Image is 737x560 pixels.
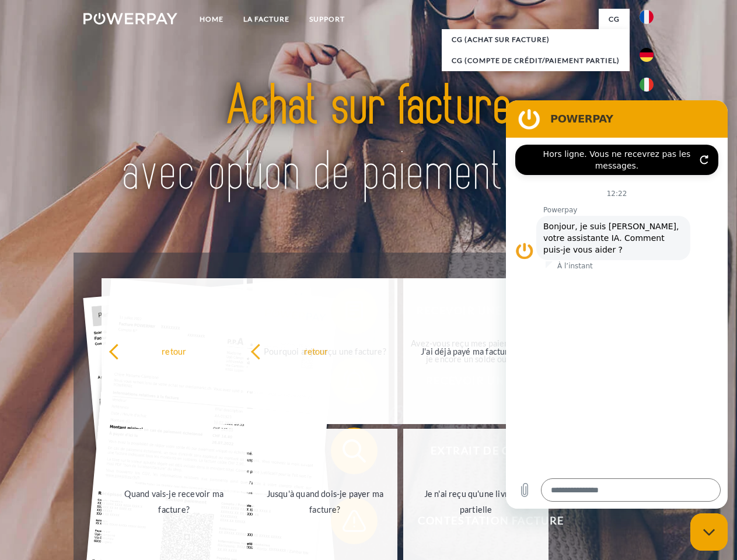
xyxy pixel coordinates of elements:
[640,10,654,24] img: fr
[640,48,654,62] img: de
[250,343,382,359] div: retour
[260,486,391,517] div: Jusqu'à quand dois-je payer ma facture?
[233,9,299,30] a: LA FACTURE
[442,50,630,71] a: CG (Compte de crédit/paiement partiel)
[109,343,240,359] div: retour
[109,486,240,517] div: Quand vais-je recevoir ma facture?
[442,29,630,50] a: CG (achat sur facture)
[401,343,533,359] div: J'ai déjà payé ma facture
[83,13,177,24] img: logo-powerpay-white.svg
[410,486,542,517] div: Je n'ai reçu qu'une livraison partielle
[690,513,728,551] iframe: Bouton de lancement de la fenêtre de messagerie, conversation en cours
[190,9,233,30] a: Home
[506,100,728,509] iframe: Fenêtre de messagerie
[599,9,630,30] a: CG
[640,78,654,92] img: it
[111,56,626,223] img: title-powerpay_fr.svg
[299,9,355,30] a: Support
